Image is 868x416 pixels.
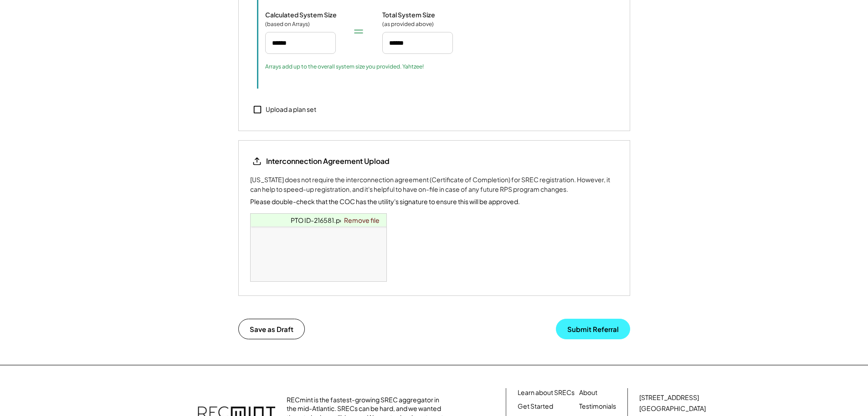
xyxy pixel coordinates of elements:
[382,11,435,19] div: Total System Size
[265,11,337,19] div: Calculated System Size
[250,197,520,206] div: Please double-check that the COC has the utility's signature to ensure this will be approved.
[291,216,347,224] a: PTO ID-216581.pdf
[579,402,616,411] a: Testimonials
[238,319,305,339] button: Save as Draft
[265,63,424,70] div: Arrays add up to the overall system size you provided. Yahtzee!
[250,175,618,194] div: [US_STATE] does not require the interconnection agreement (Certificate of Completion) for SREC re...
[382,21,434,28] div: (as provided above)
[518,388,575,397] a: Learn about SRECs
[341,214,383,226] a: Remove file
[518,402,553,411] a: Get Started
[556,319,630,339] button: Submit Referral
[266,105,316,114] div: Upload a plan set
[266,156,390,166] div: Interconnection Agreement Upload
[639,404,706,413] div: [GEOGRAPHIC_DATA]
[639,393,699,402] div: [STREET_ADDRESS]
[579,388,597,397] a: About
[265,21,311,28] div: (based on Arrays)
